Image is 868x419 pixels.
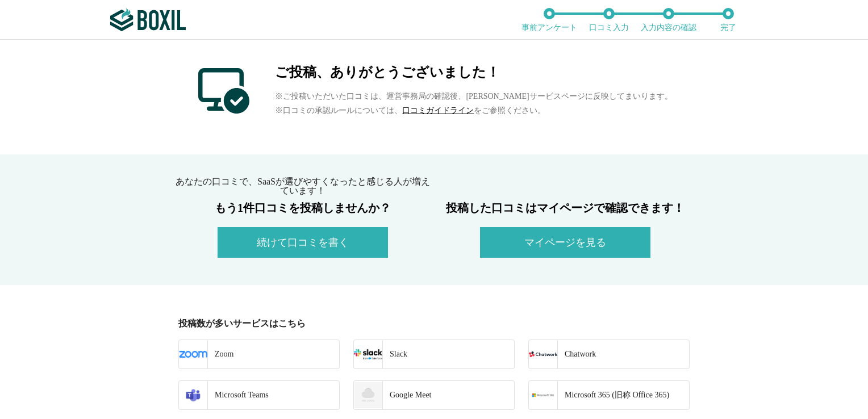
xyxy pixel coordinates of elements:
button: 続けて口コミを書く [218,227,388,258]
img: ボクシルSaaS_ロゴ [110,9,186,31]
p: ※口コミの承認ルールについては、 をご参照ください。 [275,103,672,118]
div: Slack [382,340,407,368]
li: 完了 [698,8,758,32]
div: Zoom [207,340,233,368]
h3: もう1件口コミを投稿しませんか？ [172,202,434,213]
a: マイページを見る [480,239,650,248]
li: 口コミ入力 [579,8,639,32]
span: あなたの口コミで、SaaSが選びやすくなったと感じる人が増えています！ [176,177,430,195]
div: 投稿数が多いサービスはこちら [178,319,696,328]
a: 続けて口コミを書く [218,239,388,248]
div: Chatwork [557,340,596,368]
div: Google Meet [382,381,431,409]
a: 口コミガイドライン [402,106,474,115]
h2: ご投稿、ありがとうございました！ [275,65,672,79]
p: ※ご投稿いただいた口コミは、運営事務局の確認後、[PERSON_NAME]サービスページに反映してまいります。 [275,89,672,103]
a: Google Meet [353,380,515,410]
a: Chatwork [528,340,690,369]
li: 入力内容の確認 [639,8,698,32]
h3: 投稿した口コミはマイページで確認できます！ [434,202,696,213]
div: Microsoft Teams [207,381,269,409]
div: Microsoft 365 (旧称 Office 365) [557,381,669,409]
a: Zoom [178,340,340,369]
a: Slack [353,340,515,369]
a: Microsoft 365 (旧称 Office 365) [528,380,690,410]
button: マイページを見る [480,227,650,258]
li: 事前アンケート [519,8,579,32]
a: Microsoft Teams [178,380,340,410]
